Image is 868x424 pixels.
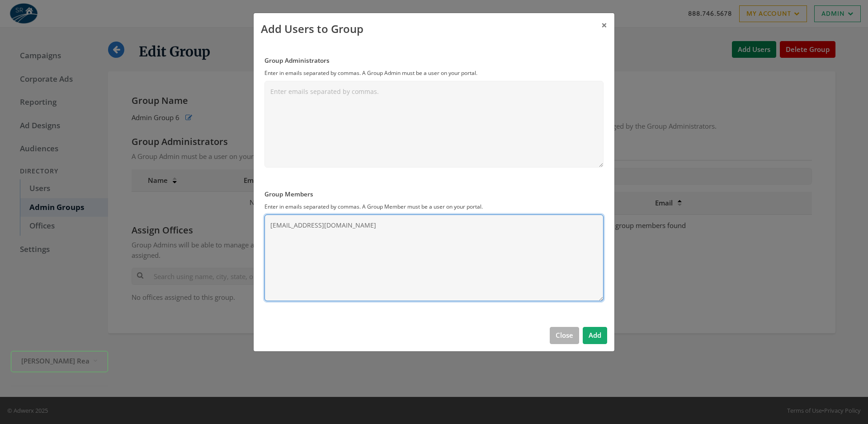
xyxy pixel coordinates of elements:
[594,13,614,38] button: Close
[264,56,604,65] label: Group Administrators
[601,18,607,32] span: ×
[550,327,579,344] button: Close
[264,189,604,199] label: Group Members
[261,20,363,37] div: Add Users to Group
[264,214,604,301] textarea: [EMAIL_ADDRESS][DOMAIN_NAME]
[264,203,604,211] p: Enter in emails separated by commas. A Group Member must be a user on your portal.
[264,69,604,78] p: Enter in emails separated by commas. A Group Admin must be a user on your portal.
[21,356,89,366] span: [PERSON_NAME] Realty
[11,351,108,373] button: [PERSON_NAME] Realty
[583,327,607,344] button: Add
